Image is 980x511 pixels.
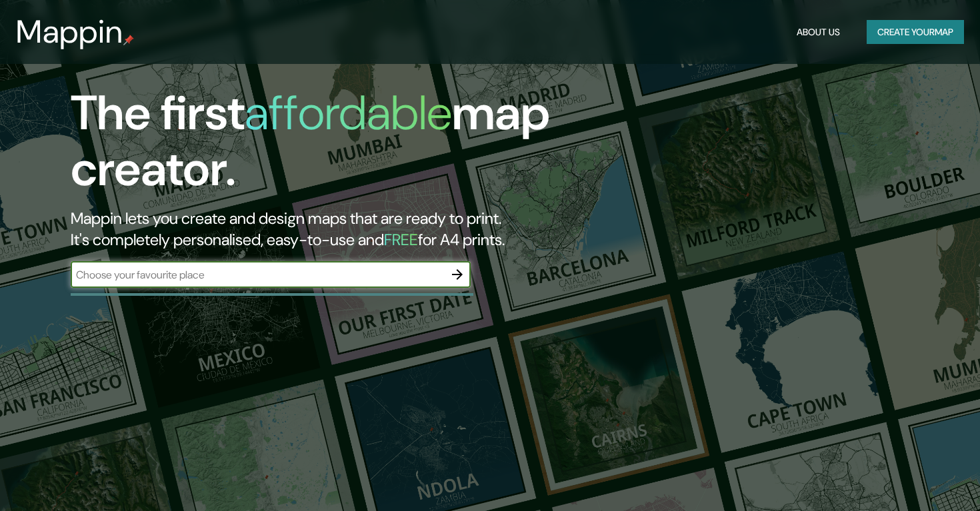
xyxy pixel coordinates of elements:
[16,13,123,51] h3: Mappin
[861,459,965,496] iframe: Help widget launcher
[867,20,964,45] button: Create yourmap
[245,82,452,144] h1: affordable
[71,85,561,208] h1: The first map creator.
[123,35,134,45] img: mappin-pin
[71,267,444,282] input: Choose your favourite place
[791,20,845,45] button: About Us
[71,208,561,251] h2: Mappin lets you create and design maps that are ready to print. It's completely personalised, eas...
[384,229,418,250] h5: FREE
